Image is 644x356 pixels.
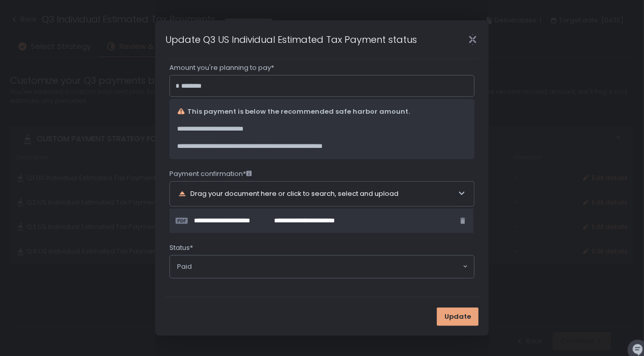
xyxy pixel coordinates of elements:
button: Update [437,308,479,326]
span: Status* [169,243,193,252]
span: Paid [177,262,192,271]
h1: Update Q3 US Individual Estimated Tax Payment status [165,33,417,46]
div: Search for option [170,256,474,278]
span: Amount you're planning to pay* [169,63,274,72]
span: Update [444,312,471,321]
div: Close [456,34,489,45]
input: Search for option [192,262,462,272]
span: This payment is below the recommended safe harbor amount. [187,107,410,116]
span: Payment confirmation* [169,169,252,179]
